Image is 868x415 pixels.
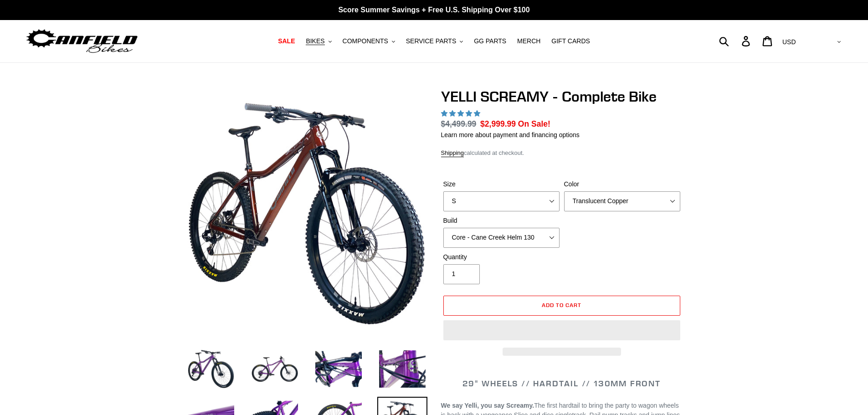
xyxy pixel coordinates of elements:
[441,88,683,105] h1: YELLI SCREAMY - Complete Bike
[250,344,300,394] img: Load image into Gallery viewer, YELLI SCREAMY - Complete Bike
[273,35,299,47] a: SALE
[188,90,426,328] img: YELLI SCREAMY - Complete Bike
[441,149,683,158] div: calculated at checkout.
[443,179,560,189] label: Size
[406,37,456,45] span: SERVICE PARTS
[343,37,388,45] span: COMPONENTS
[186,344,236,394] img: Load image into Gallery viewer, YELLI SCREAMY - Complete Bike
[301,35,336,47] button: BIKES
[564,179,680,189] label: Color
[441,110,482,117] span: 5.00 stars
[278,37,295,45] span: SALE
[306,37,324,45] span: BIKES
[474,37,506,45] span: GG PARTS
[469,35,511,47] a: GG PARTS
[518,118,550,130] span: On Sale!
[441,131,580,138] a: Learn more about payment and financing options
[547,35,595,47] a: GIFT CARDS
[25,27,139,56] img: Canfield Bikes
[551,37,590,45] span: GIFT CARDS
[443,252,560,262] label: Quantity
[443,296,680,316] button: Add to cart
[542,302,581,308] span: Add to cart
[441,402,534,409] b: We say Yelli, you say Screamy.
[338,35,400,47] button: COMPONENTS
[517,37,540,45] span: MERCH
[462,378,661,389] span: 29" WHEELS // HARDTAIL // 130MM FRONT
[513,35,545,47] a: MERCH
[443,216,560,225] label: Build
[377,344,427,394] img: Load image into Gallery viewer, YELLI SCREAMY - Complete Bike
[441,119,477,128] s: $4,499.99
[480,119,516,128] span: $2,999.99
[441,149,464,157] a: Shipping
[313,344,364,394] img: Load image into Gallery viewer, YELLI SCREAMY - Complete Bike
[724,31,747,51] input: Search
[401,35,467,47] button: SERVICE PARTS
